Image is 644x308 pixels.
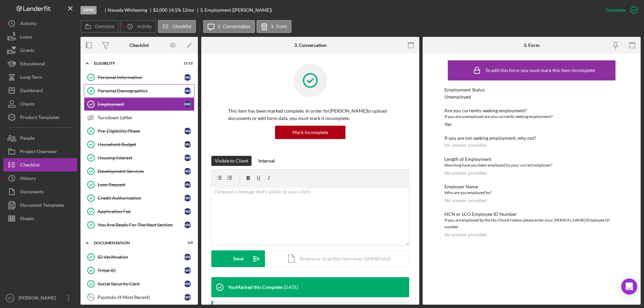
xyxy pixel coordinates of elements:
[184,222,191,228] div: N W
[84,277,195,291] a: Social Security CardNW
[184,195,191,201] div: N W
[98,182,184,187] div: Loan Request
[255,156,278,166] button: Internal
[80,20,119,33] button: Overview
[3,145,77,158] button: Project Overview
[84,264,195,277] a: Tribal IDNW
[444,108,619,113] div: Are you currently seeking employment?
[292,126,328,139] div: Mark Incomplete
[444,94,471,100] div: Unemployed
[3,185,77,198] button: Documents
[184,87,191,94] div: N W
[3,97,77,111] button: Clients
[98,254,184,260] div: ID Verification
[257,20,291,33] button: 3. Form
[211,250,265,267] button: Send
[444,157,619,162] div: Length of Employment
[228,285,282,290] div: You Marked this Complete
[20,172,36,187] div: History
[621,279,637,295] div: Open Intercom Messenger
[84,138,195,151] a: Household BudgetNW
[84,151,195,165] a: Housing InterestNW
[20,17,37,32] div: Activity
[95,24,114,29] label: Overview
[444,170,487,176] div: No answer provided
[181,61,193,65] div: 11 / 12
[200,7,272,13] div: 3. Employment ([PERSON_NAME])
[20,158,40,173] div: Checklist
[20,97,35,112] div: Clients
[84,71,195,84] a: Personal InformationNW
[3,30,77,44] a: Loans
[84,178,195,191] a: Loan RequestNW
[20,84,43,99] div: Dashboard
[108,7,153,13] div: Navada Whitewing
[8,296,12,300] text: KS
[184,281,191,287] div: N W
[98,222,184,228] div: You Are Ready For The Next Section
[84,98,195,111] a: EmploymentNW
[84,291,195,304] a: 14Paystubs (4 Most Recent)NW
[3,57,77,70] button: Educational
[98,155,184,161] div: Housing Interest
[203,20,255,33] button: 3. Conversation
[94,61,176,65] div: Eligiblity
[20,30,32,45] div: Loans
[20,111,59,126] div: Product Templates
[84,124,195,138] a: Pre-Eligibility PhaseNW
[3,198,77,212] button: Document Templates
[184,294,191,301] div: N W
[184,254,191,260] div: N W
[153,7,167,13] span: $2,000
[84,84,195,98] a: Personal DemographicsNW
[3,70,77,84] button: Long-Term
[182,7,194,13] div: 12 mo
[20,198,64,213] div: Document Templates
[98,142,184,147] div: Household Budget
[444,189,619,196] div: Who are you employed by?
[20,185,44,200] div: Documents
[20,145,57,160] div: Project Overview
[20,70,42,85] div: Long-Term
[94,241,176,245] div: Documentation
[98,88,184,94] div: Personal Demographics
[20,131,35,146] div: People
[84,250,195,264] a: ID VerificationNW
[137,24,152,29] label: Activity
[3,17,77,30] button: Activity
[3,44,77,57] button: Grants
[444,142,487,148] div: No answer provided
[3,158,77,172] button: Checklist
[3,212,77,225] button: Sheets
[184,168,191,175] div: N W
[444,198,487,203] div: No answer provided
[444,87,619,93] div: Employment Status
[485,68,595,73] div: To edit this form you must mark this item incomplete
[184,208,191,215] div: N W
[98,128,184,134] div: Pre-Eligibility Phase
[120,20,156,33] button: Activity
[84,205,195,218] a: Application FeeNW
[184,101,191,108] div: N W
[80,6,97,14] div: Open
[3,291,77,305] button: KS[PERSON_NAME]
[98,209,184,214] div: Application Fee
[275,126,345,139] button: Mark Incomplete
[215,156,248,166] div: Visible to Client
[20,212,34,227] div: Sheets
[3,172,77,185] a: History
[218,24,251,29] label: 3. Conversation
[89,295,93,299] tspan: 14
[168,7,181,13] div: 14.5 %
[258,156,275,166] div: Internal
[444,162,619,169] div: How long have you been employed by your current employer?
[20,44,34,59] div: Grants
[444,232,487,237] div: No answer provided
